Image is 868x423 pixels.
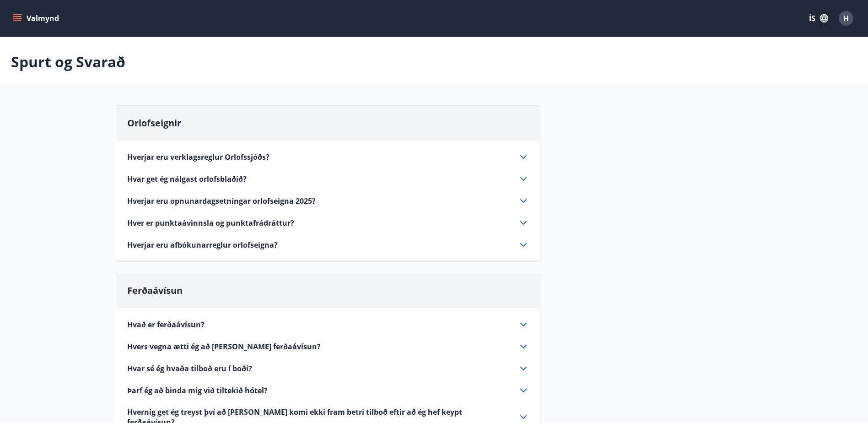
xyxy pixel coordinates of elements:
[127,240,278,250] span: Hverjar eru afbókunarreglur orlofseigna?
[127,319,529,330] div: Hvað er ferðaávísun?
[127,174,529,184] div: Hvar get ég nálgast orlofsblaðið?
[804,10,833,27] button: ÍS
[127,152,270,162] span: Hverjar eru verklagsreglur Orlofssjóðs?
[127,174,247,184] span: Hvar get ég nálgast orlofsblaðið?
[127,239,529,250] div: Hverjar eru afbókunarreglur orlofseigna?
[127,363,252,374] span: Hvar sé ég hvaða tilboð eru í boði?
[127,385,268,396] span: Þarf ég að binda mig við tiltekið hótel?
[127,195,529,206] div: Hverjar eru opnunardagsetningar orlofseigna 2025?
[127,385,529,396] div: Þarf ég að binda mig við tiltekið hótel?
[127,218,294,228] span: Hver er punktaávinnsla og punktafrádráttur?
[127,363,529,374] div: Hvar sé ég hvaða tilboð eru í boði?
[127,342,321,352] span: Hvers vegna ætti ég að [PERSON_NAME] ferðaávísun?
[127,284,183,297] span: Ferðaávísun
[127,196,316,206] span: Hverjar eru opnunardagsetningar orlofseigna 2025?
[127,152,529,163] div: Hverjar eru verklagsreglur Orlofssjóðs?
[11,10,63,27] button: menu
[127,341,529,352] div: Hvers vegna ætti ég að [PERSON_NAME] ferðaávísun?
[127,320,205,330] span: Hvað er ferðaávísun?
[843,13,849,23] span: H
[127,117,181,129] span: Orlofseignir
[835,7,857,29] button: H
[127,217,529,228] div: Hver er punktaávinnsla og punktafrádráttur?
[11,52,125,72] p: Spurt og Svarað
